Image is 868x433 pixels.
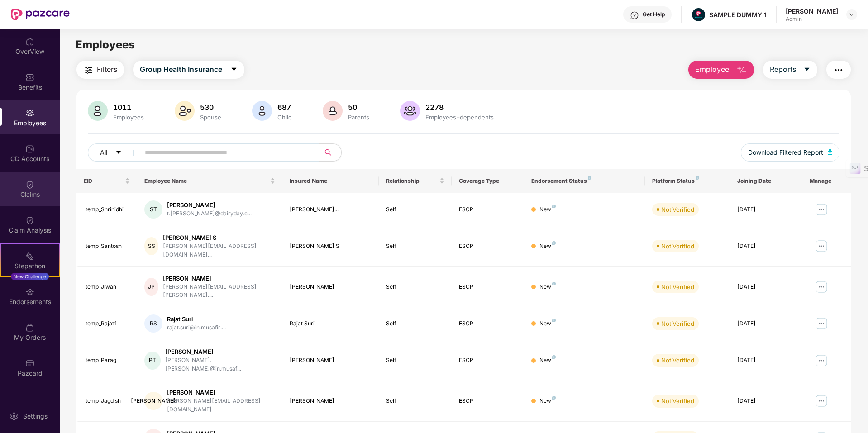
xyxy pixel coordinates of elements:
div: New [539,242,556,251]
img: svg+xml;base64,PHN2ZyB4bWxucz0iaHR0cDovL3d3dy53My5vcmcvMjAwMC9zdmciIHdpZHRoPSI4IiBoZWlnaHQ9IjgiIH... [552,396,556,400]
img: svg+xml;base64,PHN2ZyB4bWxucz0iaHR0cDovL3d3dy53My5vcmcvMjAwMC9zdmciIHhtbG5zOnhsaW5rPSJodHRwOi8vd3... [88,101,108,121]
div: [PERSON_NAME] [290,283,372,291]
div: Not Verified [661,282,694,291]
img: svg+xml;base64,PHN2ZyB4bWxucz0iaHR0cDovL3d3dy53My5vcmcvMjAwMC9zdmciIHhtbG5zOnhsaW5rPSJodHRwOi8vd3... [828,149,832,155]
div: Stepathon [1,262,59,271]
div: ESCP [459,242,517,251]
div: Not Verified [661,242,694,251]
div: Get Help [643,11,665,18]
div: Not Verified [661,205,694,214]
div: [PERSON_NAME][EMAIL_ADDRESS][PERSON_NAME].... [163,283,275,300]
div: Self [386,283,444,291]
div: [PERSON_NAME] [786,7,838,15]
div: Not Verified [661,356,694,365]
th: Manage [802,169,851,193]
div: Employees+dependents [424,114,496,121]
span: All [100,148,107,157]
img: svg+xml;base64,PHN2ZyB4bWxucz0iaHR0cDovL3d3dy53My5vcmcvMjAwMC9zdmciIHdpZHRoPSI4IiBoZWlnaHQ9IjgiIH... [696,176,699,180]
img: svg+xml;base64,PHN2ZyB4bWxucz0iaHR0cDovL3d3dy53My5vcmcvMjAwMC9zdmciIHdpZHRoPSI4IiBoZWlnaHQ9IjgiIH... [552,205,556,208]
div: [PERSON_NAME].[PERSON_NAME]@in.musaf... [165,356,275,373]
div: New [539,356,556,365]
div: RS [144,314,162,333]
div: t.[PERSON_NAME]@dairyday.c... [167,209,252,218]
button: Reportscaret-down [763,61,817,79]
div: Parents [346,114,371,121]
th: Joining Date [730,169,802,193]
img: manageButton [814,239,829,253]
div: temp_Jagdish [86,397,130,405]
img: manageButton [814,394,829,408]
img: svg+xml;base64,PHN2ZyBpZD0iRHJvcGRvd24tMzJ4MzIiIHhtbG5zPSJodHRwOi8vd3d3LnczLm9yZy8yMDAwL3N2ZyIgd2... [848,11,855,18]
div: Self [386,205,444,214]
img: svg+xml;base64,PHN2ZyB4bWxucz0iaHR0cDovL3d3dy53My5vcmcvMjAwMC9zdmciIHhtbG5zOnhsaW5rPSJodHRwOi8vd3... [400,101,420,121]
div: temp_Shrinidhi [86,205,130,214]
div: [PERSON_NAME]... [290,205,372,214]
img: svg+xml;base64,PHN2ZyB4bWxucz0iaHR0cDovL3d3dy53My5vcmcvMjAwMC9zdmciIHdpZHRoPSIyNCIgaGVpZ2h0PSIyNC... [833,65,844,76]
div: ESCP [459,356,517,365]
th: EID [76,169,137,193]
button: Group Health Insurancecaret-down [133,61,244,79]
div: 687 [276,103,294,112]
button: Download Filtered Report [741,143,839,162]
div: 1011 [111,103,146,112]
img: svg+xml;base64,PHN2ZyB4bWxucz0iaHR0cDovL3d3dy53My5vcmcvMjAwMC9zdmciIHdpZHRoPSI4IiBoZWlnaHQ9IjgiIH... [552,355,556,359]
div: ESCP [459,205,517,214]
div: [DATE] [737,319,795,328]
th: Insured Name [282,169,379,193]
img: svg+xml;base64,PHN2ZyBpZD0iQ0RfQWNjb3VudHMiIGRhdGEtbmFtZT0iQ0QgQWNjb3VudHMiIHhtbG5zPSJodHRwOi8vd3... [25,144,34,153]
div: [PERSON_NAME] S [163,233,275,242]
img: svg+xml;base64,PHN2ZyBpZD0iRW5kb3JzZW1lbnRzIiB4bWxucz0iaHR0cDovL3d3dy53My5vcmcvMjAwMC9zdmciIHdpZH... [25,287,34,296]
div: [PERSON_NAME] [165,347,275,356]
img: manageButton [814,280,829,294]
div: Self [386,356,444,365]
th: Coverage Type [452,169,524,193]
div: JP [144,278,158,296]
div: temp_Parag [86,356,130,365]
div: [PERSON_NAME] [144,392,162,410]
div: [PERSON_NAME] [290,356,372,365]
img: svg+xml;base64,PHN2ZyB4bWxucz0iaHR0cDovL3d3dy53My5vcmcvMjAwMC9zdmciIHhtbG5zOnhsaW5rPSJodHRwOi8vd3... [736,65,747,76]
div: [DATE] [737,205,795,214]
span: search [319,149,337,156]
div: Rajat Suri [290,319,372,328]
div: 2278 [424,103,496,112]
img: svg+xml;base64,PHN2ZyB4bWxucz0iaHR0cDovL3d3dy53My5vcmcvMjAwMC9zdmciIHdpZHRoPSIyMSIgaGVpZ2h0PSIyMC... [25,252,34,261]
span: Relationship [386,177,437,185]
img: svg+xml;base64,PHN2ZyBpZD0iU2V0dGluZy0yMHgyMCIgeG1sbnM9Imh0dHA6Ly93d3cudzMub3JnLzIwMDAvc3ZnIiB3aW... [10,412,19,421]
div: Endorsement Status [531,177,638,185]
img: svg+xml;base64,PHN2ZyB4bWxucz0iaHR0cDovL3d3dy53My5vcmcvMjAwMC9zdmciIHhtbG5zOnhsaW5rPSJodHRwOi8vd3... [175,101,195,121]
img: svg+xml;base64,PHN2ZyB4bWxucz0iaHR0cDovL3d3dy53My5vcmcvMjAwMC9zdmciIHdpZHRoPSI4IiBoZWlnaHQ9IjgiIH... [588,176,591,180]
div: [DATE] [737,356,795,365]
span: Filters [97,64,117,75]
div: [PERSON_NAME] [163,274,275,283]
div: SAMPLE DUMMY 1 [709,10,767,19]
img: svg+xml;base64,PHN2ZyBpZD0iQ2xhaW0iIHhtbG5zPSJodHRwOi8vd3d3LnczLm9yZy8yMDAwL3N2ZyIgd2lkdGg9IjIwIi... [25,216,34,225]
img: Pazcare_Alternative_logo-01-01.png [692,8,705,21]
img: svg+xml;base64,PHN2ZyB4bWxucz0iaHR0cDovL3d3dy53My5vcmcvMjAwMC9zdmciIHdpZHRoPSI4IiBoZWlnaHQ9IjgiIH... [552,319,556,322]
span: caret-down [803,66,811,74]
div: New [539,397,556,405]
img: manageButton [814,316,829,331]
th: Employee Name [137,169,282,193]
div: Not Verified [661,396,694,405]
img: svg+xml;base64,PHN2ZyB4bWxucz0iaHR0cDovL3d3dy53My5vcmcvMjAwMC9zdmciIHhtbG5zOnhsaW5rPSJodHRwOi8vd3... [323,101,343,121]
div: Settings [20,412,50,421]
div: temp_Rajat1 [86,319,130,328]
div: [PERSON_NAME][EMAIL_ADDRESS][DOMAIN_NAME] [167,397,275,414]
span: caret-down [230,66,238,74]
div: PT [144,352,161,370]
div: 530 [198,103,223,112]
div: temp_Jiwan [86,283,130,291]
img: svg+xml;base64,PHN2ZyB4bWxucz0iaHR0cDovL3d3dy53My5vcmcvMjAwMC9zdmciIHdpZHRoPSI4IiBoZWlnaHQ9IjgiIH... [552,241,556,245]
div: [PERSON_NAME] [290,397,372,405]
div: Self [386,397,444,405]
div: rajat.suri@in.musafir.... [167,324,226,332]
div: Spouse [198,114,223,121]
img: svg+xml;base64,PHN2ZyBpZD0iSG9tZSIgeG1sbnM9Imh0dHA6Ly93d3cudzMub3JnLzIwMDAvc3ZnIiB3aWR0aD0iMjAiIG... [25,37,34,46]
th: Relationship [379,169,451,193]
span: EID [84,177,123,185]
div: [PERSON_NAME][EMAIL_ADDRESS][DOMAIN_NAME]... [163,242,275,259]
div: ESCP [459,319,517,328]
div: New [539,205,556,214]
img: svg+xml;base64,PHN2ZyBpZD0iSGVscC0zMngzMiIgeG1sbnM9Imh0dHA6Ly93d3cudzMub3JnLzIwMDAvc3ZnIiB3aWR0aD... [630,11,639,20]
